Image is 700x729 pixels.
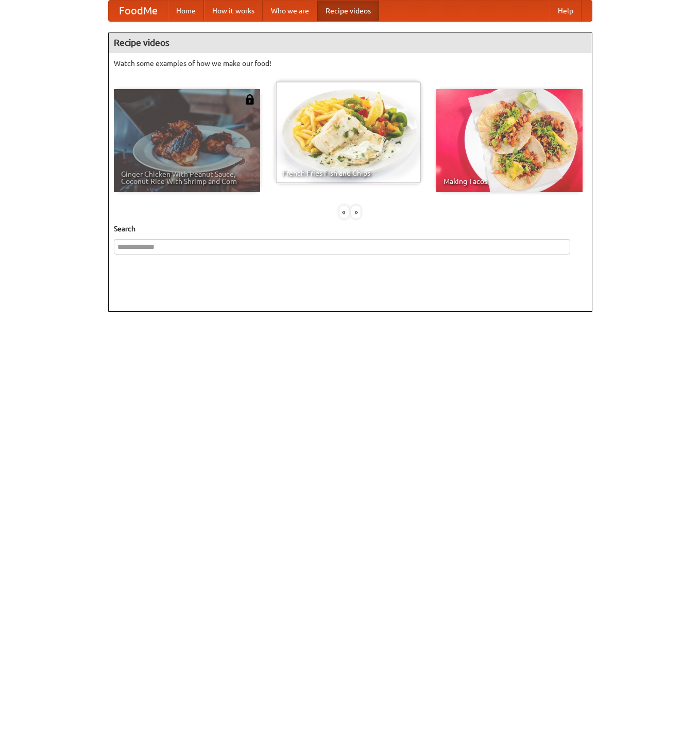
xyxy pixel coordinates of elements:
[245,94,255,105] img: 483408.png
[275,81,421,184] a: French Fries Fish and Chips
[339,206,349,218] div: «
[443,178,575,185] span: Making Tacos
[109,1,168,21] a: FoodMe
[317,1,379,21] a: Recipe videos
[168,1,204,21] a: Home
[109,32,592,53] h4: Recipe videos
[436,89,583,192] a: Making Tacos
[204,1,263,21] a: How it works
[550,1,582,21] a: Help
[351,206,361,218] div: »
[263,1,317,21] a: Who we are
[114,58,587,69] p: Watch some examples of how we make our food!
[282,169,414,177] span: French Fries Fish and Chips
[114,224,587,234] h5: Search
